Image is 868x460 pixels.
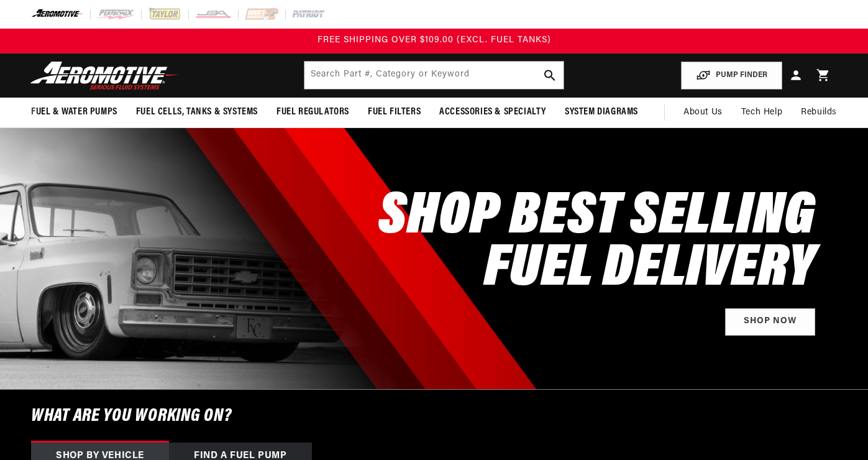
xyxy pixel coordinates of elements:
img: Aeromotive [27,61,182,90]
span: About Us [683,108,723,117]
input: Search by Part Number, Category or Keyword [304,62,564,89]
summary: Rebuilds [792,98,846,127]
span: Fuel & Water Pumps [31,106,117,119]
summary: Tech Help [732,98,792,127]
summary: Fuel & Water Pumps [22,98,127,127]
summary: Fuel Filters [359,98,430,127]
a: About Us [674,98,732,127]
summary: System Diagrams [555,98,647,127]
h2: SHOP BEST SELLING FUEL DELIVERY [378,191,815,296]
a: Shop Now [725,308,815,336]
button: search button [536,62,564,89]
button: PUMP FINDER [681,62,782,90]
span: Fuel Filters [368,106,421,119]
summary: Fuel Regulators [267,98,359,127]
summary: Fuel Cells, Tanks & Systems [127,98,267,127]
span: FREE SHIPPING OVER $109.00 (EXCL. FUEL TANKS) [318,35,551,45]
span: Accessories & Specialty [439,106,546,119]
span: Rebuilds [801,106,837,119]
summary: Accessories & Specialty [430,98,555,127]
span: Tech Help [741,106,782,119]
span: System Diagrams [565,106,638,119]
span: Fuel Cells, Tanks & Systems [136,106,258,119]
span: Fuel Regulators [276,106,349,119]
